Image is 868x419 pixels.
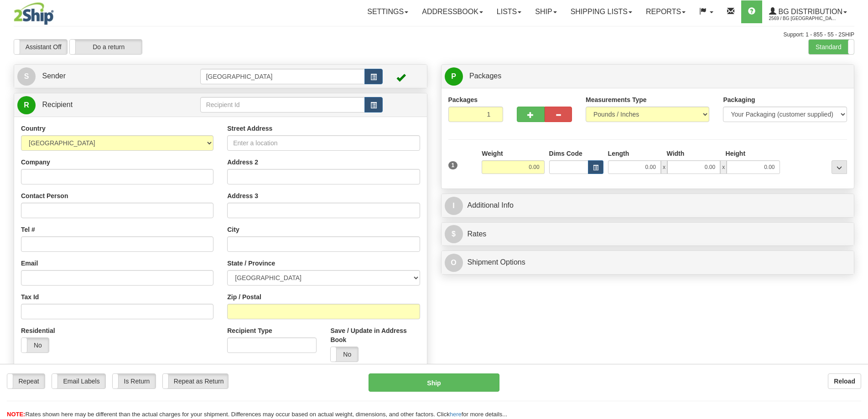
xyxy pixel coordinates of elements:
b: Reload [834,378,855,385]
span: BG Distribution [776,8,842,15]
label: Repeat [7,374,45,388]
a: Lists [490,0,528,23]
label: Packages [448,95,478,104]
label: Is Return [113,374,156,388]
a: $Rates [445,225,851,244]
label: Recipient Type [227,326,272,335]
label: Repeat as Return [163,374,228,388]
label: Measurements Type [586,95,647,104]
span: Sender [42,72,66,80]
a: S Sender [17,67,200,86]
label: No [21,338,49,353]
label: Email Labels [52,374,105,388]
label: Address 3 [227,191,258,200]
span: P [445,67,463,86]
a: Addressbook [415,0,490,23]
a: Reports [639,0,692,23]
label: Packaging [723,95,755,104]
span: Recipient [42,101,73,108]
span: I [445,197,463,215]
span: Packages [469,72,501,80]
label: Tel # [21,225,35,234]
label: Dims Code [549,149,582,158]
label: Weight [482,149,503,158]
label: State / Province [227,259,275,268]
label: Street Address [227,124,272,133]
label: Save / Update in Address Book [330,326,420,344]
label: Residential [21,326,55,335]
div: Support: 1 - 855 - 55 - 2SHIP [14,31,854,39]
label: Address 2 [227,158,258,167]
a: OShipment Options [445,253,851,272]
a: here [450,411,462,418]
label: Length [608,149,629,158]
a: Ship [528,0,563,23]
span: 2569 / BG [GEOGRAPHIC_DATA] (PRINCIPAL) [769,14,837,23]
label: No [331,347,358,362]
label: Height [726,149,746,158]
span: $ [445,225,463,243]
a: Settings [360,0,415,23]
span: O [445,254,463,272]
label: Tax Id [21,292,39,301]
label: Country [21,124,46,133]
label: Do a return [70,40,142,54]
span: x [720,160,727,174]
input: Recipient Id [200,97,365,112]
iframe: chat widget [847,163,867,256]
label: Zip / Postal [227,292,261,301]
input: Sender Id [200,69,365,84]
img: logo2569.jpg [14,2,54,25]
label: City [227,225,239,234]
span: 1 [448,161,458,169]
label: Company [21,158,50,167]
div: ... [832,160,847,174]
button: Ship [369,373,499,392]
a: BG Distribution 2569 / BG [GEOGRAPHIC_DATA] (PRINCIPAL) [762,0,854,23]
label: Standard [809,40,854,54]
button: Reload [828,373,861,389]
span: S [17,67,36,86]
label: Width [667,149,685,158]
a: R Recipient [17,96,180,114]
label: Contact Person [21,191,68,200]
a: Shipping lists [564,0,639,23]
span: NOTE: [7,411,25,418]
label: Assistant Off [14,40,67,54]
input: Enter a location [227,135,420,151]
a: IAdditional Info [445,196,851,215]
a: P Packages [445,67,851,86]
span: x [661,160,667,174]
span: R [17,96,36,114]
label: Email [21,259,38,268]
